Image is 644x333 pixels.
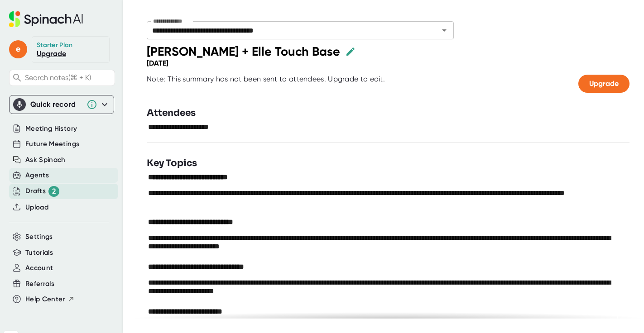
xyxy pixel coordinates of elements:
div: [PERSON_NAME] + Elle Touch Base [147,44,340,59]
div: Quick record [13,95,110,114]
span: Help Center [25,294,65,304]
h3: Key Topics [147,157,197,170]
div: Quick record [30,100,82,109]
span: Upgrade [589,79,619,88]
button: Account [25,263,53,273]
button: Upload [25,202,48,213]
span: Search notes (⌘ + K) [25,73,112,82]
button: Future Meetings [25,139,79,149]
button: Referrals [25,279,54,289]
a: Upgrade [37,49,66,58]
h3: Attendees [147,106,196,120]
div: Drafts [25,186,59,197]
button: Settings [25,232,53,242]
div: Note: This summary has not been sent to attendees. Upgrade to edit. [147,75,385,93]
button: Agents [25,170,49,181]
span: e [9,40,27,58]
button: Help Center [25,294,75,304]
button: Open [438,24,451,37]
button: Tutorials [25,247,53,258]
div: 2 [48,186,59,197]
button: Drafts 2 [25,186,59,197]
div: [DATE] [147,59,168,67]
div: Starter Plan [37,41,73,49]
button: Upgrade [578,75,630,93]
button: Ask Spinach [25,155,66,165]
button: Meeting History [25,124,77,134]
